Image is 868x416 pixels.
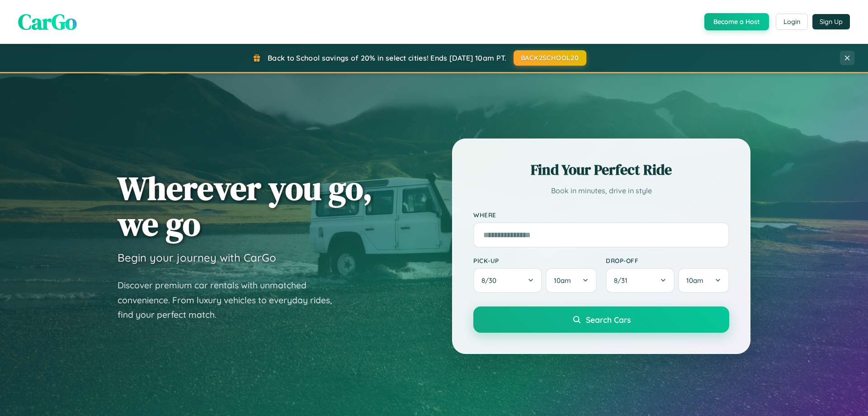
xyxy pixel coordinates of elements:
span: Back to School savings of 20% in select cities! Ends [DATE] 10am PT. [268,53,506,62]
h3: Begin your journey with CarGo [118,251,276,264]
button: BACK2SCHOOL20 [514,50,586,66]
button: Become a Host [704,13,769,30]
span: 8 / 30 [481,276,501,285]
span: 10am [554,276,571,285]
button: Sign Up [812,14,850,29]
h2: Find Your Perfect Ride [473,160,729,180]
button: 8/31 [606,268,675,293]
p: Discover premium car rentals with unmatched convenience. From luxury vehicles to everyday rides, ... [118,278,344,322]
button: Search Cars [473,306,729,333]
p: Book in minutes, drive in style [473,184,729,197]
button: 10am [546,268,597,293]
label: Where [473,211,729,219]
span: 8 / 31 [614,276,632,285]
button: 10am [678,268,729,293]
span: Search Cars [586,315,631,325]
span: CarGo [18,7,77,37]
span: 10am [686,276,703,285]
button: 8/30 [473,268,542,293]
button: Login [776,14,808,30]
label: Drop-off [606,257,729,264]
label: Pick-up [473,257,597,264]
h1: Wherever you go, we go [118,170,373,242]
